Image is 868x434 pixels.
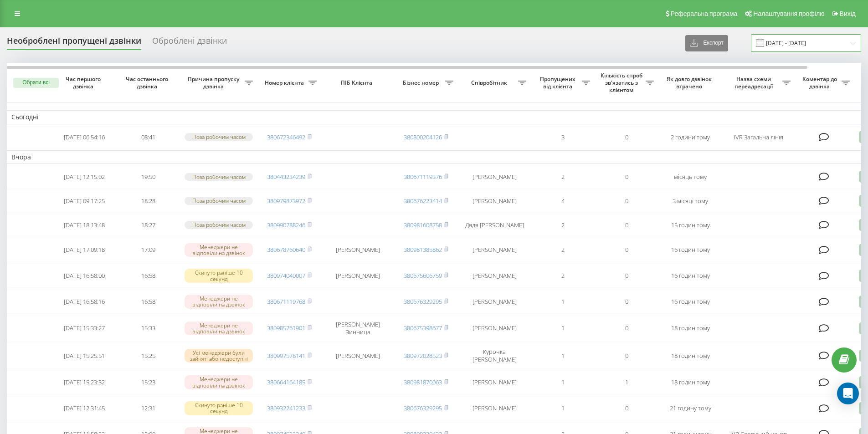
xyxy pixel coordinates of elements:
[267,221,305,229] a: 380990788246
[658,370,722,394] td: 18 годин тому
[458,343,531,368] td: Курочка [PERSON_NAME]
[116,126,180,148] td: 08:41
[404,324,442,332] a: 380675398677
[404,245,442,254] a: 380981385862
[458,316,531,341] td: [PERSON_NAME]
[458,370,531,394] td: [PERSON_NAME]
[595,190,658,212] td: 0
[185,269,253,282] div: Скинуто раніше 10 секунд
[666,76,715,90] span: Як довго дзвінок втрачено
[404,297,442,306] a: 380676329295
[404,352,442,360] a: 380972028523
[267,245,305,254] a: 380678760640
[321,238,394,262] td: [PERSON_NAME]
[7,36,141,50] div: Необроблені пропущені дзвінки
[52,370,116,394] td: [DATE] 15:23:32
[123,76,173,90] span: Час останнього дзвінка
[658,238,722,262] td: 16 годин тому
[116,264,180,288] td: 16:58
[658,396,722,420] td: 21 годину тому
[267,404,305,412] a: 380932241233
[52,166,116,188] td: [DATE] 12:15:02
[267,378,305,386] a: 380664164185
[837,383,859,404] div: Open Intercom Messenger
[531,126,595,148] td: 3
[658,343,722,368] td: 18 годин тому
[185,197,253,204] div: Поза робочим часом
[458,238,531,262] td: [PERSON_NAME]
[321,264,394,288] td: [PERSON_NAME]
[531,396,595,420] td: 1
[185,76,245,90] span: Причина пропуску дзвінка
[531,370,595,394] td: 1
[658,290,722,314] td: 16 годин тому
[531,290,595,314] td: 1
[685,35,728,51] button: Експорт
[595,264,658,288] td: 0
[722,126,795,148] td: IVR Загальна лінія
[595,166,658,188] td: 0
[185,349,253,363] div: Усі менеджери були зайняті або недоступні
[840,10,856,17] span: Вихід
[185,243,253,257] div: Менеджери не відповіли на дзвінок
[753,10,824,17] span: Налаштування профілю
[399,79,445,87] span: Бізнес номер
[458,166,531,188] td: [PERSON_NAME]
[116,370,180,394] td: 15:23
[671,10,738,17] span: Реферальна програма
[52,396,116,420] td: [DATE] 12:31:45
[185,401,253,415] div: Скинуто раніше 10 секунд
[531,238,595,262] td: 2
[595,316,658,341] td: 0
[531,214,595,236] td: 2
[116,343,180,368] td: 15:25
[52,316,116,341] td: [DATE] 15:33:27
[727,76,782,90] span: Назва схеми переадресації
[658,264,722,288] td: 16 годин тому
[185,221,253,229] div: Поза робочим часом
[404,133,442,141] a: 380800204126
[595,370,658,394] td: 1
[267,133,305,141] a: 380672346492
[458,290,531,314] td: [PERSON_NAME]
[267,197,305,205] a: 380979873972
[595,214,658,236] td: 0
[658,166,722,188] td: місяць тому
[531,264,595,288] td: 2
[262,79,308,87] span: Номер клієнта
[404,221,442,229] a: 380981608758
[267,352,305,360] a: 380997578141
[658,126,722,148] td: 2 години тому
[404,378,442,386] a: 380981870063
[52,126,116,148] td: [DATE] 06:54:16
[404,173,442,181] a: 380671119376
[267,297,305,306] a: 380671119768
[267,271,305,280] a: 380974040007
[595,126,658,148] td: 0
[116,396,180,420] td: 12:31
[531,343,595,368] td: 1
[116,166,180,188] td: 19:50
[599,72,646,93] span: Кількість спроб зв'язатись з клієнтом
[152,36,227,50] div: Оброблені дзвінки
[116,214,180,236] td: 18:27
[531,190,595,212] td: 4
[531,166,595,188] td: 2
[185,375,253,389] div: Менеджери не відповіли на дзвінок
[595,343,658,368] td: 0
[321,316,394,341] td: [PERSON_NAME] Винница
[267,324,305,332] a: 380985761901
[404,197,442,205] a: 380676223414
[52,190,116,212] td: [DATE] 09:17:25
[800,76,842,90] span: Коментар до дзвінка
[595,238,658,262] td: 0
[404,404,442,412] a: 380676329295
[116,238,180,262] td: 17:09
[185,322,253,335] div: Менеджери не відповіли на дзвінок
[535,76,582,90] span: Пропущених від клієнта
[267,173,305,181] a: 380443234239
[462,79,518,87] span: Співробітник
[52,264,116,288] td: [DATE] 16:58:00
[595,396,658,420] td: 0
[458,214,531,236] td: Дядя [PERSON_NAME]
